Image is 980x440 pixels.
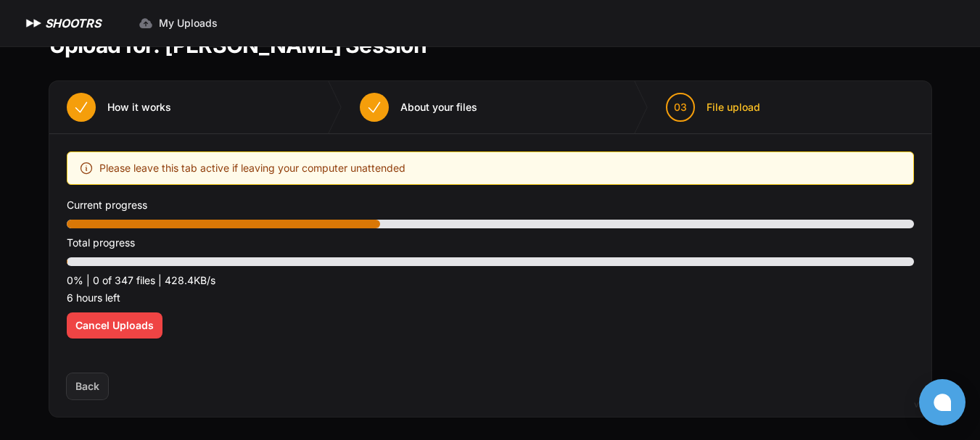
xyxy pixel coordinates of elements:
[67,196,914,214] p: Current progress
[130,10,226,36] a: My Uploads
[99,159,405,177] span: Please leave this tab active if leaving your computer unattended
[707,100,760,115] span: File upload
[67,289,914,307] p: 6 hours left
[67,272,914,289] p: 0% | 0 of 347 files | 428.4KB/s
[67,234,914,252] p: Total progress
[674,100,687,115] span: 03
[67,312,162,339] button: Cancel Uploads
[648,81,778,133] button: 03 File upload
[75,318,154,333] span: Cancel Uploads
[919,379,965,426] button: Open chat window
[914,396,924,413] div: v2
[342,81,495,133] button: About your files
[49,81,189,133] button: How it works
[159,16,218,30] span: My Uploads
[107,100,171,115] span: How it works
[400,100,477,115] span: About your files
[45,14,101,32] h1: SHOOTRS
[23,14,101,32] a: SHOOTRS SHOOTRS
[23,14,45,32] img: SHOOTRS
